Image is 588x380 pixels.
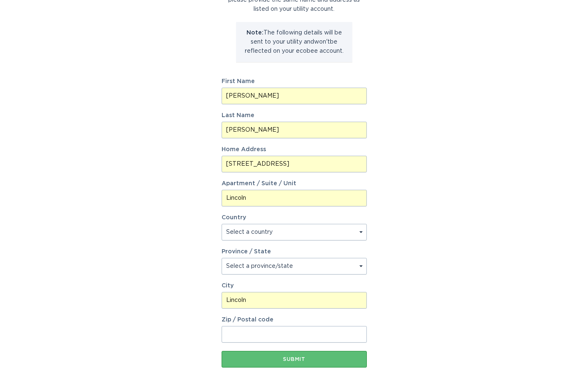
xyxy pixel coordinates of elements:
label: Country [222,215,246,221]
div: Submit [226,357,363,362]
strong: Note: [246,30,264,36]
label: Province / State [222,249,271,255]
label: Apartment / Suite / Unit [222,181,367,186]
label: First Name [222,78,367,84]
label: Home Address [222,147,367,152]
button: Submit [222,351,367,368]
label: City [222,283,367,289]
p: The following details will be sent to your utility and won't be reflected on your ecobee account. [242,28,346,56]
label: Last Name [222,113,367,118]
label: Zip / Postal code [222,317,367,323]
